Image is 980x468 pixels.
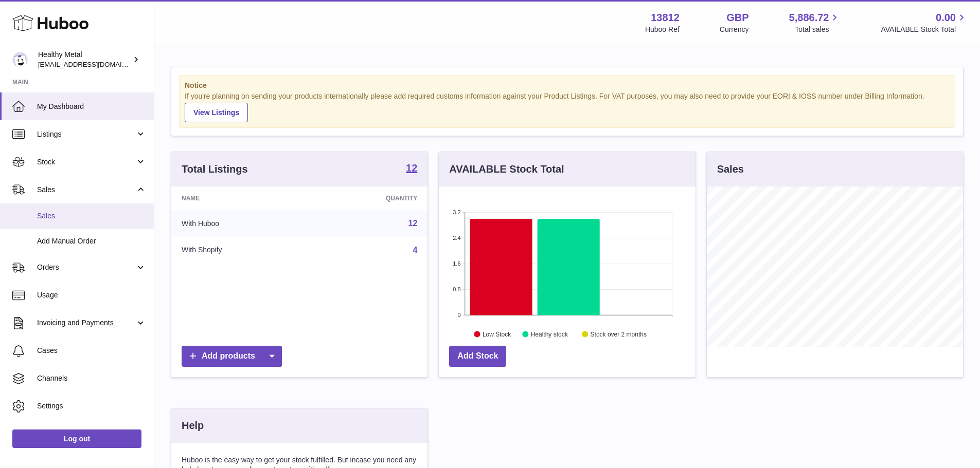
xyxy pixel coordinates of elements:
a: 12 [408,219,418,228]
td: With Huboo [171,210,310,237]
div: Healthy Metal [38,50,131,69]
span: Cases [37,346,146,355]
span: Sales [37,185,135,195]
text: 2.4 [453,235,461,241]
a: Log out [12,429,141,448]
text: Stock over 2 months [591,330,647,338]
strong: 12 [406,163,417,173]
span: Usage [37,290,146,300]
span: Add Manual Order [37,236,146,246]
text: 3.2 [453,209,461,215]
span: Channels [37,373,146,383]
text: 0.8 [453,286,461,292]
strong: GBP [726,11,749,25]
h3: Help [182,419,204,433]
span: Total sales [795,25,841,34]
span: 0.00 [936,11,956,25]
a: 12 [406,163,417,175]
th: Name [171,186,310,210]
span: Listings [37,129,135,139]
span: My Dashboard [37,102,146,111]
text: 1.6 [453,260,461,267]
a: Add products [182,346,282,367]
span: Orders [37,263,135,272]
a: 0.00 AVAILABLE Stock Total [881,11,968,34]
span: Settings [37,401,146,411]
h3: Sales [717,162,744,176]
span: [EMAIL_ADDRESS][DOMAIN_NAME] [38,60,151,68]
div: Currency [720,25,749,34]
img: internalAdmin-13812@internal.huboo.com [12,52,28,67]
td: With Shopify [171,237,310,264]
a: 5,886.72 Total sales [789,11,841,34]
th: Quantity [310,186,428,210]
a: Add Stock [449,346,506,367]
h3: Total Listings [182,162,248,176]
span: 5,886.72 [789,11,829,25]
span: Invoicing and Payments [37,318,135,328]
text: 0 [458,312,461,318]
h3: AVAILABLE Stock Total [449,162,564,176]
a: 4 [413,246,417,254]
strong: 13812 [651,11,680,25]
span: AVAILABLE Stock Total [881,25,968,34]
div: Huboo Ref [645,25,680,34]
text: Low Stock [483,330,511,338]
strong: Notice [185,81,950,90]
span: Stock [37,157,135,167]
div: If you're planning on sending your products internationally please add required customs informati... [185,91,950,122]
a: View Listings [185,103,248,122]
span: Sales [37,211,146,221]
text: Healthy stock [531,330,568,338]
